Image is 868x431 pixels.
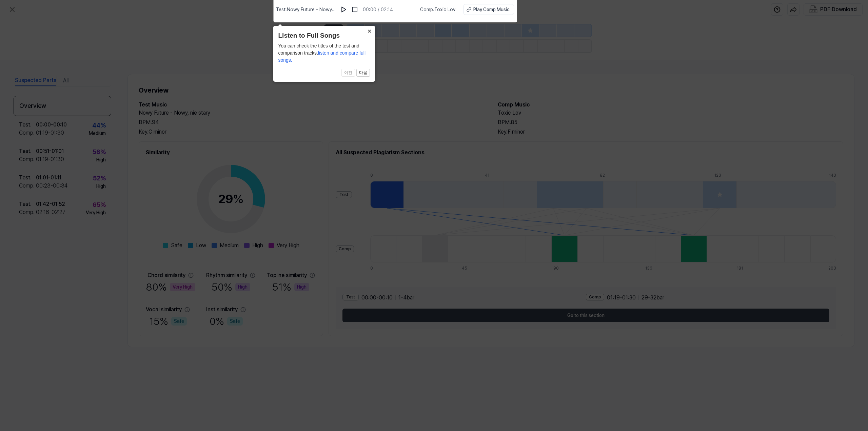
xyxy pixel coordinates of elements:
div: 00:00 / 02:14 [363,6,393,13]
span: Comp . Toxic Lov [420,6,455,13]
header: Listen to Full Songs [278,31,370,41]
span: listen and compare full songs. [278,50,366,63]
button: Play Comp Music [463,4,514,15]
div: You can check the titles of the test and comparison tracks, [278,42,370,64]
button: Close [364,26,375,35]
img: stop [351,6,358,13]
button: 다음 [356,69,370,77]
div: Play Comp Music [473,6,510,13]
img: play [340,6,347,13]
span: Test . Nowy Future - Nowy, nie stary [276,6,336,13]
